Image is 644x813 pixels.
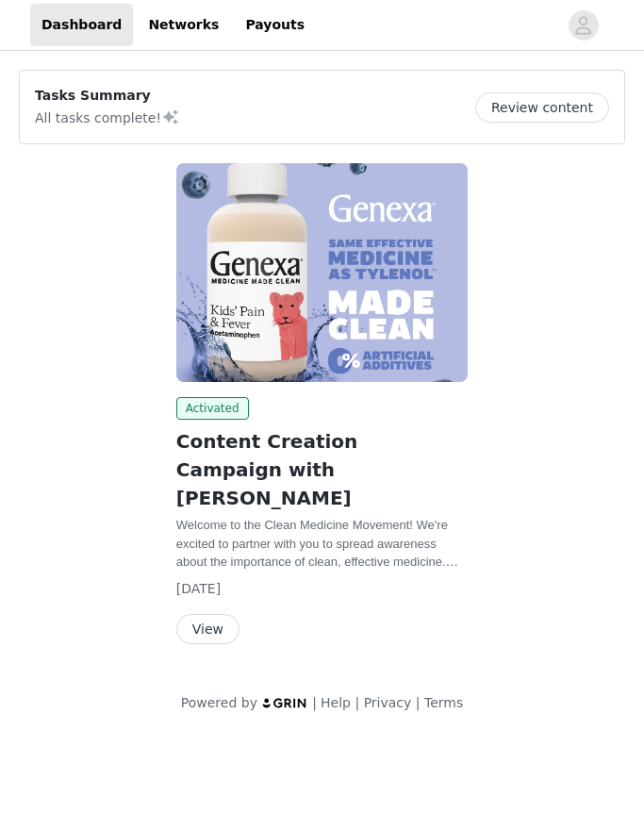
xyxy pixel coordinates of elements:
h2: Content Creation Campaign with [PERSON_NAME] [176,427,469,512]
img: Genexa Inc. [176,163,469,382]
p: Tasks Summary [35,86,180,106]
span: Activated [176,397,249,420]
a: View [176,622,239,637]
div: avatar [574,10,592,41]
a: Terms [424,695,463,710]
a: Help [321,695,351,710]
span: | [312,695,317,710]
span: Welcome to the Clean Medicine Movement! We're excited to partner with you to spread awareness abo... [176,518,463,716]
a: Privacy [364,695,412,710]
p: All tasks complete! [35,106,180,128]
button: Review content [475,92,609,123]
span: Powered by [181,695,257,710]
a: Payouts [234,4,316,46]
img: logo [261,697,308,709]
button: View [176,614,239,644]
a: Dashboard [30,4,133,46]
a: Networks [137,4,230,46]
span: | [355,695,359,710]
span: [DATE] [176,581,221,596]
span: | [416,695,421,710]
